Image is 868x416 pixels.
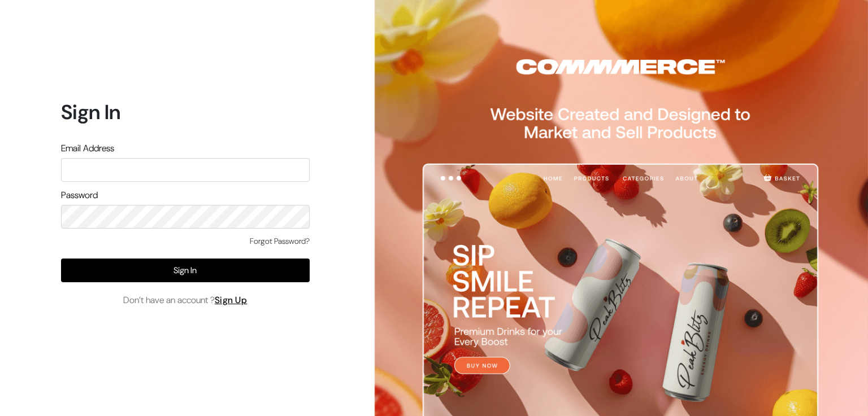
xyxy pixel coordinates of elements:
[61,142,114,155] label: Email Address
[123,294,248,307] span: Don’t have an account ?
[215,294,248,306] a: Sign Up
[61,100,310,124] h1: Sign In
[250,235,310,247] a: Forgot Password?
[61,259,310,282] button: Sign In
[61,189,98,202] label: Password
